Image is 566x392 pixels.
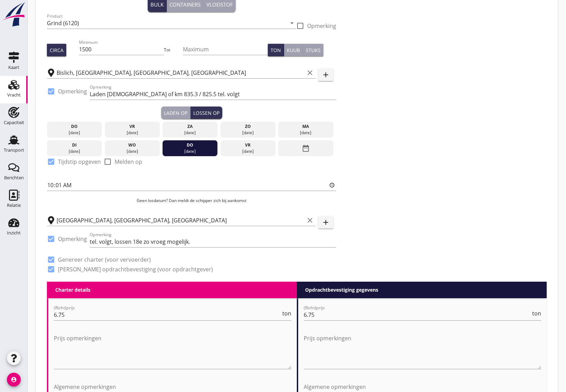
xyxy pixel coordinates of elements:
div: Vracht [7,93,21,97]
div: Laden op [164,109,187,117]
div: [DATE] [222,130,274,136]
input: Laadplaats [57,67,304,78]
button: Circa [47,44,66,56]
div: Circa [50,47,64,54]
input: Losplaats [57,215,304,226]
div: [DATE] [106,130,158,136]
i: date_range [302,142,310,154]
div: [DATE] [49,130,100,136]
button: Stuks [303,44,323,56]
div: Vloeistof [206,1,233,9]
button: Kuub [284,44,303,56]
div: zo [222,123,274,130]
div: Kaart [8,65,19,70]
label: Opmerking [58,235,87,242]
div: [DATE] [280,130,332,136]
div: Stuks [306,47,321,54]
button: Lossen op [191,107,222,119]
div: [DATE] [164,148,216,154]
div: za [164,123,216,130]
label: Melden op [115,158,142,165]
i: account_circle [7,373,21,386]
label: Opmerking [307,22,336,29]
div: di [49,142,100,148]
div: Capaciteit [4,120,24,125]
textarea: Prijs opmerkingen [304,333,541,369]
div: ma [280,123,332,130]
div: vr [222,142,274,148]
div: Relatie [7,203,21,208]
input: Opmerking [90,236,336,247]
div: Lossen op [193,109,219,117]
div: Inzicht [7,231,21,235]
input: Minimum [79,44,164,55]
input: Maximum [183,44,267,55]
label: [PERSON_NAME] opdrachtbevestiging (voor opdrachtgever) [58,266,213,273]
div: Bulk [150,1,164,9]
input: Opmerking [90,89,336,100]
label: Tijdstip opgeven [58,158,101,165]
button: Laden op [161,107,191,119]
div: wo [106,142,158,148]
div: vr [106,123,158,130]
input: Product [47,18,286,29]
label: Opmerking [58,88,87,95]
span: ton [532,311,541,316]
span: ton [282,311,291,316]
div: [DATE] [222,148,274,154]
div: Tot [164,47,183,53]
div: Ton [271,47,281,54]
textarea: Prijs opmerkingen [54,333,291,369]
div: Kuub [287,47,300,54]
div: [DATE] [164,130,216,136]
input: (Richt)prijs [304,309,531,320]
div: Berichten [4,175,24,180]
img: logo-small.a267ee39.svg [1,2,26,27]
input: (Richt)prijs [54,309,281,320]
div: [DATE] [106,148,158,154]
label: Genereer charter (voor vervoerder) [58,256,151,263]
i: clear [306,216,314,224]
i: add [322,71,330,79]
i: clear [306,69,314,77]
i: arrow_drop_down [288,19,296,27]
i: add [322,218,330,227]
div: Transport [4,148,24,152]
div: Containers [169,1,201,9]
p: Geen losdatum? Dan meldt de schipper zich bij aankomst [47,198,336,204]
div: do [49,123,100,130]
div: do [164,142,216,148]
button: Ton [268,44,284,56]
div: [DATE] [49,148,100,154]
